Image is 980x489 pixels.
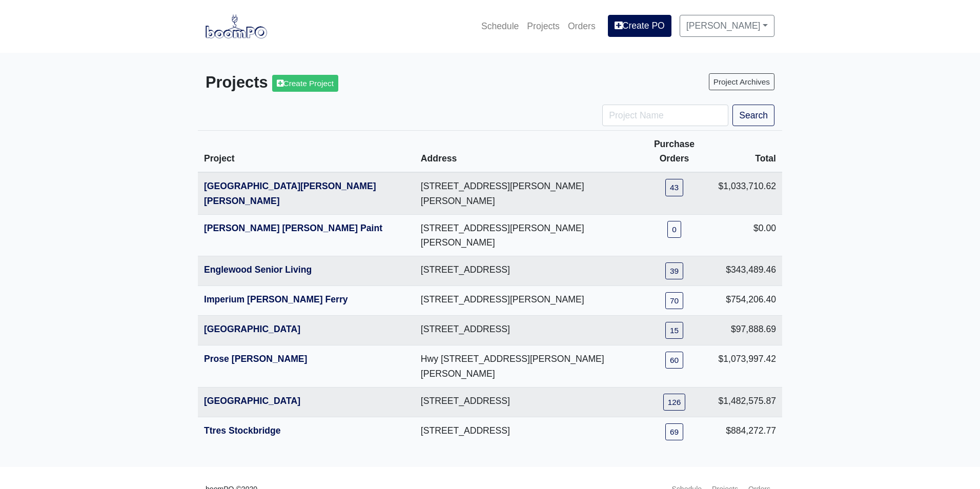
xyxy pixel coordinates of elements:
[680,15,774,36] a: [PERSON_NAME]
[415,316,637,345] td: [STREET_ADDRESS]
[206,14,267,38] img: boomPO
[732,105,774,126] button: Search
[665,423,683,440] a: 69
[712,256,782,286] td: $343,489.46
[415,387,637,417] td: [STREET_ADDRESS]
[665,262,683,279] a: 39
[204,425,281,436] a: Ttres Stockbridge
[415,286,637,316] td: [STREET_ADDRESS][PERSON_NAME]
[608,15,671,36] a: Create PO
[415,345,637,387] td: Hwy [STREET_ADDRESS][PERSON_NAME][PERSON_NAME]
[712,172,782,214] td: $1,033,710.62
[709,73,774,90] a: Project Archives
[523,15,564,37] a: Projects
[204,181,376,206] a: [GEOGRAPHIC_DATA][PERSON_NAME][PERSON_NAME]
[477,15,523,37] a: Schedule
[204,264,312,275] a: Englewood Senior Living
[663,394,686,411] a: 126
[204,324,300,334] a: [GEOGRAPHIC_DATA]
[415,256,637,286] td: [STREET_ADDRESS]
[712,214,782,256] td: $0.00
[415,417,637,446] td: [STREET_ADDRESS]
[712,387,782,417] td: $1,482,575.87
[415,214,637,256] td: [STREET_ADDRESS][PERSON_NAME][PERSON_NAME]
[415,172,637,214] td: [STREET_ADDRESS][PERSON_NAME][PERSON_NAME]
[712,417,782,446] td: $884,272.77
[204,223,382,233] a: [PERSON_NAME] [PERSON_NAME] Paint
[665,292,683,309] a: 70
[665,179,683,196] a: 43
[602,105,728,126] input: Project Name
[712,345,782,387] td: $1,073,997.42
[206,73,482,92] h3: Projects
[204,396,300,406] a: [GEOGRAPHIC_DATA]
[637,131,712,173] th: Purchase Orders
[712,131,782,173] th: Total
[198,131,415,173] th: Project
[204,294,348,304] a: Imperium [PERSON_NAME] Ferry
[712,316,782,345] td: $97,888.69
[272,75,338,92] a: Create Project
[712,286,782,316] td: $754,206.40
[564,15,600,37] a: Orders
[667,221,681,238] a: 0
[665,352,683,369] a: 60
[415,131,637,173] th: Address
[204,354,307,364] a: Prose [PERSON_NAME]
[665,322,683,339] a: 15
